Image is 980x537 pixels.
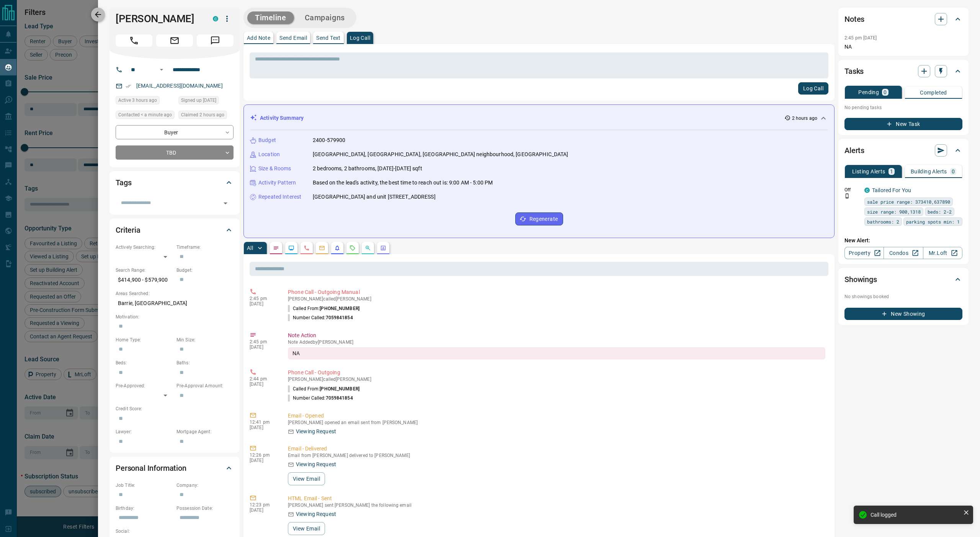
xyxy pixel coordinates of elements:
[116,221,234,239] div: Criteria
[126,83,131,89] svg: Email Verified
[258,193,301,201] p: Repeated Interest
[884,247,923,259] a: Condos
[288,288,825,296] p: Phone Call - Outgoing Manual
[116,176,131,189] h2: Tags
[118,96,157,104] span: Active 3 hours ago
[288,347,825,359] div: NA
[288,420,825,425] p: [PERSON_NAME] opened an email sent from [PERSON_NAME]
[319,245,325,251] svg: Emails
[296,460,336,468] p: Viewing Request
[176,359,234,366] p: Baths:
[247,11,294,24] button: Timeline
[116,274,173,286] p: $414,900 - $579,900
[176,428,234,435] p: Mortgage Agent:
[156,34,193,47] span: Email
[273,245,279,251] svg: Notes
[864,188,870,193] div: condos.ca
[247,245,253,251] p: All
[288,305,359,312] p: Called From:
[867,218,899,225] span: bathrooms: 2
[304,245,310,251] svg: Calls
[288,503,825,508] p: [PERSON_NAME] sent [PERSON_NAME] the following email
[844,247,884,259] a: Property
[279,35,307,41] p: Send Email
[320,306,359,311] span: [PHONE_NUMBER]
[844,270,962,289] div: Showings
[288,314,353,321] p: Number Called:
[116,173,234,192] div: Tags
[250,382,276,387] p: [DATE]
[844,13,864,25] h2: Notes
[250,376,276,382] p: 2:44 pm
[288,453,825,458] p: Email from [PERSON_NAME] delivered to [PERSON_NAME]
[197,34,234,47] span: Message
[326,395,353,401] span: 7059841854
[844,43,962,51] p: NA
[116,145,234,160] div: TBD
[844,35,877,41] p: 2:45 pm [DATE]
[844,144,864,157] h2: Alerts
[116,405,234,412] p: Credit Score:
[798,82,828,95] button: Log Call
[844,10,962,28] div: Notes
[844,62,962,80] div: Tasks
[250,508,276,513] p: [DATE]
[288,412,825,420] p: Email - Opened
[176,382,234,389] p: Pre-Approval Amount:
[250,452,276,458] p: 12:26 pm
[250,111,828,125] div: Activity Summary2 hours ago
[116,290,234,297] p: Areas Searched:
[792,115,817,122] p: 2 hours ago
[176,505,234,512] p: Possession Date:
[313,193,436,201] p: [GEOGRAPHIC_DATA] and unit [STREET_ADDRESS]
[116,313,234,320] p: Motivation:
[258,165,291,173] p: Size & Rooms
[250,301,276,307] p: [DATE]
[350,245,356,251] svg: Requests
[176,336,234,343] p: Min Size:
[858,90,879,95] p: Pending
[326,315,353,320] span: 7059841854
[116,462,186,474] h2: Personal Information
[844,141,962,160] div: Alerts
[116,428,173,435] p: Lawyer:
[116,505,173,512] p: Birthday:
[884,90,887,95] p: 0
[867,208,921,215] span: size range: 900,1318
[334,245,340,251] svg: Listing Alerts
[250,419,276,425] p: 12:41 pm
[920,90,947,95] p: Completed
[844,237,962,245] p: New Alert:
[116,359,173,366] p: Beds:
[288,331,825,340] p: Note Action
[250,458,276,463] p: [DATE]
[844,102,962,113] p: No pending tasks
[136,83,223,89] a: [EMAIL_ADDRESS][DOMAIN_NAME]
[313,165,422,173] p: 2 bedrooms, 2 bathrooms, [DATE]-[DATE] sqft
[116,267,173,274] p: Search Range:
[288,340,825,345] p: Note Added by [PERSON_NAME]
[296,510,336,518] p: Viewing Request
[288,377,825,382] p: [PERSON_NAME] called [PERSON_NAME]
[844,308,962,320] button: New Showing
[250,296,276,301] p: 2:45 pm
[952,169,955,174] p: 0
[250,502,276,508] p: 12:23 pm
[116,528,173,535] p: Social:
[116,13,201,25] h1: [PERSON_NAME]
[178,111,234,121] div: Sun Aug 17 2025
[176,267,234,274] p: Budget:
[176,244,234,251] p: Timeframe:
[116,482,173,489] p: Job Title:
[258,136,276,144] p: Budget
[923,247,962,259] a: Mr.Loft
[288,472,325,485] button: View Email
[288,385,359,392] p: Called From:
[116,125,234,139] div: Buyer
[181,111,224,119] span: Claimed 2 hours ago
[844,293,962,300] p: No showings booked
[116,96,175,107] div: Sun Aug 17 2025
[116,382,173,389] p: Pre-Approved:
[296,428,336,436] p: Viewing Request
[288,369,825,377] p: Phone Call - Outgoing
